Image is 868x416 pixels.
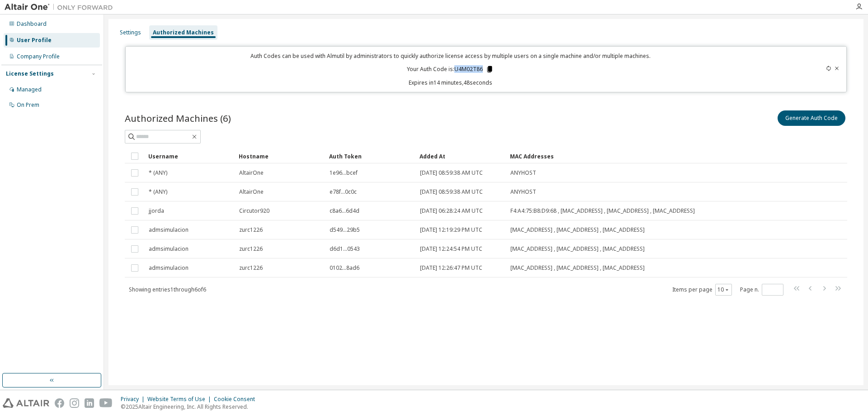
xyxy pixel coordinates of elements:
[239,226,263,234] span: zurc1226
[120,29,141,36] div: Settings
[330,207,359,215] span: c8a6...6d4d
[407,65,494,73] p: Your Auth Code is: U4M02T86
[740,284,783,296] span: Page n.
[131,52,770,60] p: Auth Codes can be used with Almutil by administrators to quickly authorize license access by mult...
[420,226,482,234] span: [DATE] 12:19:29 PM UTC
[5,3,118,12] img: Altair One
[239,188,264,196] span: AltairOne
[330,264,359,272] span: 0102...8ad6
[510,264,645,272] span: [MAC_ADDRESS] , [MAC_ADDRESS] , [MAC_ADDRESS]
[330,226,360,234] span: d549...29b5
[121,403,260,411] p: © 2025 Altair Engineering, Inc. All Rights Reserved.
[17,20,47,28] div: Dashboard
[329,149,412,163] div: Auth Token
[510,245,645,253] span: [MAC_ADDRESS] , [MAC_ADDRESS] , [MAC_ADDRESS]
[55,398,64,408] img: facebook.svg
[778,110,845,126] button: Generate Auth Code
[149,169,167,177] span: * (ANY)
[153,29,214,36] div: Authorized Machines
[510,149,752,163] div: MAC Addresses
[85,398,94,408] img: linkedin.svg
[131,79,770,86] p: Expires in 14 minutes, 48 seconds
[672,284,732,296] span: Items per page
[147,396,214,403] div: Website Terms of Use
[420,264,482,272] span: [DATE] 12:26:47 PM UTC
[420,188,483,196] span: [DATE] 08:59:38 AM UTC
[510,169,536,177] span: ANYHOST
[330,169,358,177] span: 1e96...bcef
[239,207,269,215] span: Circutor920
[70,398,79,408] img: instagram.svg
[149,207,164,215] span: jjorda
[17,101,39,109] div: On Prem
[148,149,231,163] div: Username
[330,245,360,253] span: d6d1...0543
[125,112,231,124] span: Authorized Machines (6)
[239,149,322,163] div: Hostname
[510,188,536,196] span: ANYHOST
[510,226,645,234] span: [MAC_ADDRESS] , [MAC_ADDRESS] , [MAC_ADDRESS]
[420,245,482,253] span: [DATE] 12:24:54 PM UTC
[214,396,260,403] div: Cookie Consent
[149,226,189,234] span: admsimulacion
[121,396,147,403] div: Privacy
[239,169,264,177] span: AltairOne
[239,245,263,253] span: zurc1226
[149,188,167,196] span: * (ANY)
[149,264,189,272] span: admsimulacion
[149,245,189,253] span: admsimulacion
[510,207,695,215] span: F4:A4:75:B8:D9:68 , [MAC_ADDRESS] , [MAC_ADDRESS] , [MAC_ADDRESS]
[330,188,357,196] span: e78f...0c0c
[6,70,54,77] div: License Settings
[717,286,730,293] button: 10
[239,264,263,272] span: zurc1226
[420,149,503,163] div: Added At
[420,207,483,215] span: [DATE] 06:28:24 AM UTC
[99,398,113,408] img: youtube.svg
[17,37,52,44] div: User Profile
[129,286,206,293] span: Showing entries 1 through 6 of 6
[17,53,60,60] div: Company Profile
[3,398,49,408] img: altair_logo.svg
[17,86,42,93] div: Managed
[420,169,483,177] span: [DATE] 08:59:38 AM UTC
